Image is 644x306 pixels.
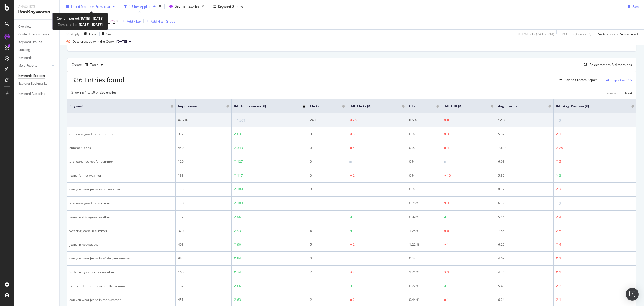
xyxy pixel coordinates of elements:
[237,201,243,206] div: 103
[447,118,449,123] div: 0
[598,31,640,36] div: Switch back to Simple mode
[57,15,103,22] div: Current period:
[89,31,97,36] div: Clear
[559,118,561,123] div: 0
[582,62,632,68] button: Select metrics & dimensions
[237,118,245,123] div: 1,869
[559,256,561,261] div: 3
[447,173,451,178] div: 10
[625,90,632,97] button: Next
[447,215,449,220] div: 1
[612,78,632,82] div: Export as CSV
[178,229,229,233] div: 320
[237,132,243,137] div: 631
[69,145,173,150] div: summer jeans
[498,297,551,302] div: 6.24
[310,256,345,261] div: 0
[447,132,449,137] div: 3
[237,229,241,233] div: 93
[447,256,448,261] div: -
[237,242,241,247] div: 90
[625,91,632,95] div: Next
[178,118,229,123] div: 47,716
[69,215,173,220] div: jeans in 90 degree weather
[561,31,591,36] div: 0 % URLs ( 4 on 228K )
[444,258,446,259] img: Equal
[237,256,241,261] div: 84
[559,132,561,137] div: 1
[83,61,105,69] button: Table
[69,284,173,289] div: is it weird to wear jeans in the summer
[178,173,229,178] div: 138
[237,187,243,192] div: 108
[82,30,97,38] button: Clear
[444,189,446,190] img: Equal
[447,270,449,275] div: 3
[69,159,173,164] div: are jeans too hot for summer
[18,55,32,61] div: Keywords
[178,270,229,275] div: 165
[498,215,551,220] div: 5.44
[178,145,229,150] div: 449
[18,47,56,53] a: Ranking
[409,284,439,289] div: 0.72 %
[498,118,551,123] div: 12.86
[498,187,551,192] div: 9.17
[498,145,551,150] div: 70.24
[596,30,640,38] button: Switch back to Simple mode
[559,201,561,206] div: 0
[353,229,355,233] div: 1
[114,38,133,45] button: [DATE]
[122,2,158,11] button: 1 Filter Applied
[409,159,439,164] div: 0 %
[556,203,558,204] img: Equal
[18,24,31,30] div: Overview
[100,30,114,38] button: Save
[559,297,561,302] div: 1
[178,297,229,302] div: 451
[349,189,352,190] img: Equal
[409,145,439,150] div: 0 %
[18,73,56,79] a: Keywords Explorer
[167,2,206,11] button: Segment:stories
[158,4,162,9] div: times
[18,24,56,30] a: Overview
[626,2,640,11] button: Save
[18,81,56,87] a: Explorer Bookmarks
[409,256,439,261] div: 0 %
[18,81,47,87] div: Explorer Bookmarks
[92,4,111,9] span: vs Prev. Year
[349,161,352,163] img: Equal
[409,118,439,123] div: 0.5 %
[604,76,632,84] button: Export as CSV
[517,31,554,36] div: 0.01 % Clicks ( 240 on 2M )
[69,104,163,109] span: Keyword
[58,22,103,28] div: Compared to:
[18,32,49,37] div: Content Performance
[127,19,141,23] div: Add Filter
[310,201,345,206] div: 1
[353,173,355,178] div: 2
[71,31,79,36] div: Apply
[178,256,229,261] div: 98
[178,201,229,206] div: 130
[80,16,103,21] b: [DATE] - [DATE]
[353,215,355,220] div: 1
[64,30,79,38] button: Apply
[310,284,345,289] div: 1
[498,201,551,206] div: 6.73
[444,161,446,163] img: Equal
[349,258,352,259] img: Equal
[447,187,448,192] div: -
[409,201,439,206] div: 0.76 %
[626,288,639,301] div: Open Intercom Messenger
[237,159,243,164] div: 127
[18,4,55,9] div: Analytics
[498,173,551,178] div: 5.39
[353,145,355,150] div: 4
[78,22,103,27] b: [DATE] - [DATE]
[353,256,354,261] div: -
[18,32,56,37] a: Content Performance
[353,270,355,275] div: 2
[237,145,243,150] div: 343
